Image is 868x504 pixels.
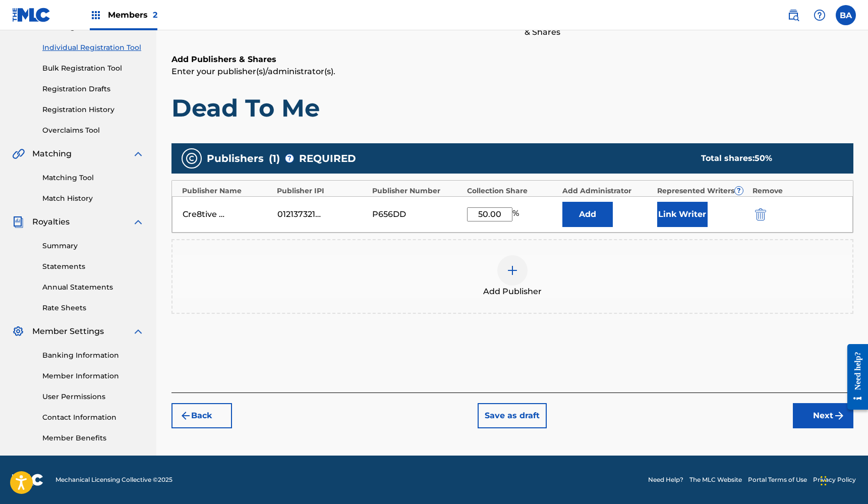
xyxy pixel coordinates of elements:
img: 12a2ab48e56ec057fbd8.svg [755,208,766,220]
iframe: Chat Widget [818,456,868,504]
div: Help [809,5,830,25]
span: ? [285,154,294,162]
a: Rate Sheets [42,303,144,313]
span: ( 1 ) [269,151,280,166]
div: Publisher Name [182,186,272,196]
div: Publisher IPI [277,186,367,196]
span: Add Publisher [483,286,542,298]
div: User Menu [836,5,856,25]
div: Total shares: [701,152,833,164]
a: Summary [42,241,144,251]
img: Member Settings [12,325,24,338]
img: expand [132,216,144,228]
span: Matching [32,148,72,160]
h6: Add Publishers & Shares [171,53,853,66]
a: The MLC Website [689,475,742,484]
button: Back [171,403,232,428]
span: Members [108,9,157,21]
button: Next [793,403,853,428]
img: Royalties [12,216,24,228]
h1: Dead To Me [171,93,853,123]
img: publishers [186,152,198,164]
a: Portal Terms of Use [748,475,807,484]
a: Registration History [42,104,144,115]
img: logo [12,474,43,486]
img: help [814,9,826,21]
span: Royalties [32,216,70,228]
button: Save as draft [478,403,547,428]
a: Individual Registration Tool [42,42,144,53]
span: Publishers [207,151,264,166]
a: Member Information [42,371,144,381]
img: MLC Logo [12,8,51,22]
img: Matching [12,148,25,160]
span: 2 [153,10,157,20]
span: Member Settings [32,325,104,338]
div: Represented Writers [657,186,747,196]
span: ? [735,187,743,195]
div: Collection Share [467,186,557,196]
span: Mechanical Licensing Collective © 2025 [55,475,172,484]
img: expand [132,148,144,160]
a: Privacy Policy [813,475,856,484]
img: expand [132,325,144,338]
a: Annual Statements [42,282,144,293]
div: Publisher Number [372,186,462,196]
span: 50 % [755,153,772,163]
a: Matching Tool [42,173,144,183]
span: % [512,207,522,221]
a: Banking Information [42,350,144,361]
a: Bulk Registration Tool [42,63,144,74]
div: Add Administrator [562,186,653,196]
a: Contact Information [42,412,144,423]
img: f7272a7cc735f4ea7f67.svg [833,410,845,422]
a: Need Help? [648,475,683,484]
a: Match History [42,193,144,204]
a: Public Search [783,5,803,25]
img: 7ee5dd4eb1f8a8e3ef2f.svg [180,410,192,422]
img: search [787,9,799,21]
a: User Permissions [42,391,144,402]
img: Top Rightsholders [90,9,102,21]
a: Overclaims Tool [42,125,144,136]
a: Member Benefits [42,433,144,443]
span: REQUIRED [299,151,356,166]
a: Registration Drafts [42,84,144,94]
div: Remove [753,186,843,196]
iframe: Resource Center [840,334,868,420]
a: Statements [42,261,144,272]
button: Add [562,202,613,227]
p: Enter your publisher(s)/administrator(s). [171,66,853,78]
div: Drag [821,466,827,496]
button: Link Writer [657,202,708,227]
img: add [506,264,518,276]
